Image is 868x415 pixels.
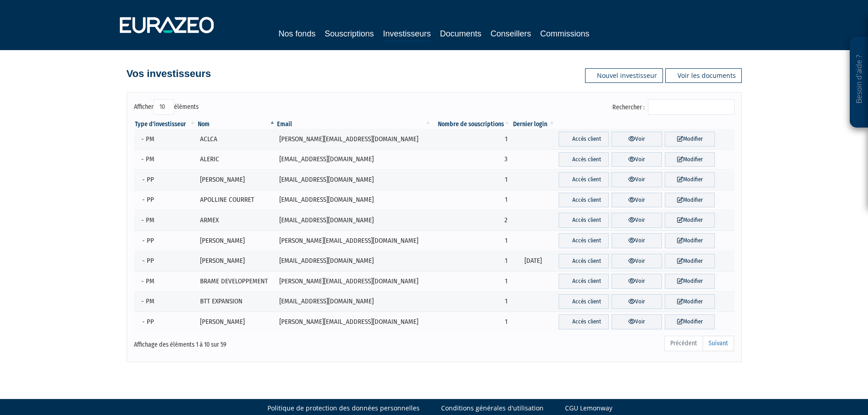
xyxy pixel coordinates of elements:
[134,129,197,149] td: - PM
[134,120,197,129] th: Type d'investisseur : activer pour trier la colonne par ordre croissant
[432,149,511,170] td: 3
[665,152,715,167] a: Modifier
[127,68,211,79] h4: Vos investisseurs
[276,210,432,231] td: [EMAIL_ADDRESS][DOMAIN_NAME]
[585,68,663,83] a: Nouvel investisseur
[134,231,197,251] td: - PP
[665,314,715,329] a: Modifier
[611,152,662,167] a: Voir
[611,213,662,228] a: Voir
[134,335,376,349] div: Affichage des éléments 1 à 10 sur 59
[197,251,277,272] td: [PERSON_NAME]
[276,149,432,170] td: [EMAIL_ADDRESS][DOMAIN_NAME]
[611,132,662,147] a: Voir
[665,193,715,208] a: Modifier
[540,27,590,40] a: Commissions
[559,314,609,329] a: Accès client
[432,231,511,251] td: 1
[612,99,734,115] label: Rechercher :
[432,292,511,312] td: 1
[559,193,609,208] a: Accès client
[383,27,431,41] a: Investisseurs
[665,213,715,228] a: Modifier
[197,292,277,312] td: BTT EXPANSION
[276,292,432,312] td: [EMAIL_ADDRESS][DOMAIN_NAME]
[440,27,482,40] a: Documents
[276,312,432,332] td: [PERSON_NAME][EMAIL_ADDRESS][DOMAIN_NAME]
[154,99,174,115] select: Afficheréléments
[854,41,864,123] p: Besoin d'aide ?
[611,254,662,269] a: Voir
[648,99,734,115] input: Rechercher :
[197,169,277,190] td: [PERSON_NAME]
[511,120,556,129] th: Dernier login : activer pour trier la colonne par ordre croissant
[611,193,662,208] a: Voir
[432,271,511,292] td: 1
[665,274,715,289] a: Modifier
[611,233,662,248] a: Voir
[278,27,315,40] a: Nos fonds
[559,294,609,309] a: Accès client
[134,169,197,190] td: - PP
[432,120,511,129] th: Nombre de souscriptions : activer pour trier la colonne par ordre croissant
[559,254,609,269] a: Accès client
[134,271,197,292] td: - PM
[276,231,432,251] td: [PERSON_NAME][EMAIL_ADDRESS][DOMAIN_NAME]
[432,210,511,231] td: 2
[324,27,374,40] a: Souscriptions
[197,231,277,251] td: [PERSON_NAME]
[432,129,511,149] td: 1
[197,129,277,149] td: ACLCA
[197,149,277,170] td: ALERIC
[611,314,662,329] a: Voir
[134,190,197,210] td: - PP
[611,274,662,289] a: Voir
[703,336,734,351] a: Suivant
[511,251,556,272] td: [DATE]
[432,169,511,190] td: 1
[665,254,715,269] a: Modifier
[134,99,199,115] label: Afficher éléments
[134,210,197,231] td: - PM
[432,312,511,332] td: 1
[559,274,609,289] a: Accès client
[276,169,432,190] td: [EMAIL_ADDRESS][DOMAIN_NAME]
[267,404,420,413] a: Politique de protection des données personnelles
[134,312,197,332] td: - PP
[611,294,662,309] a: Voir
[432,251,511,272] td: 1
[276,120,432,129] th: Email : activer pour trier la colonne par ordre croissant
[559,132,609,147] a: Accès client
[276,271,432,292] td: [PERSON_NAME][EMAIL_ADDRESS][DOMAIN_NAME]
[197,271,277,292] td: BRAME DEVELOPPEMENT
[665,68,742,83] a: Voir les documents
[665,233,715,248] a: Modifier
[559,172,609,187] a: Accès client
[276,129,432,149] td: [PERSON_NAME][EMAIL_ADDRESS][DOMAIN_NAME]
[559,213,609,228] a: Accès client
[559,233,609,248] a: Accès client
[197,312,277,332] td: [PERSON_NAME]
[276,251,432,272] td: [EMAIL_ADDRESS][DOMAIN_NAME]
[197,120,277,129] th: Nom : activer pour trier la colonne par ordre d&eacute;croissant
[611,172,662,187] a: Voir
[120,17,214,33] img: 1732889491-logotype_eurazeo_blanc_rvb.png
[665,172,715,187] a: Modifier
[565,404,612,413] a: CGU Lemonway
[276,190,432,210] td: [EMAIL_ADDRESS][DOMAIN_NAME]
[134,292,197,312] td: - PM
[559,152,609,167] a: Accès client
[134,149,197,170] td: - PM
[665,132,715,147] a: Modifier
[134,251,197,272] td: - PP
[665,294,715,309] a: Modifier
[197,210,277,231] td: ARMEX
[432,190,511,210] td: 1
[491,27,531,40] a: Conseillers
[441,404,544,413] a: Conditions générales d'utilisation
[197,190,277,210] td: APOLLINE COURRET
[556,120,734,129] th: &nbsp;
